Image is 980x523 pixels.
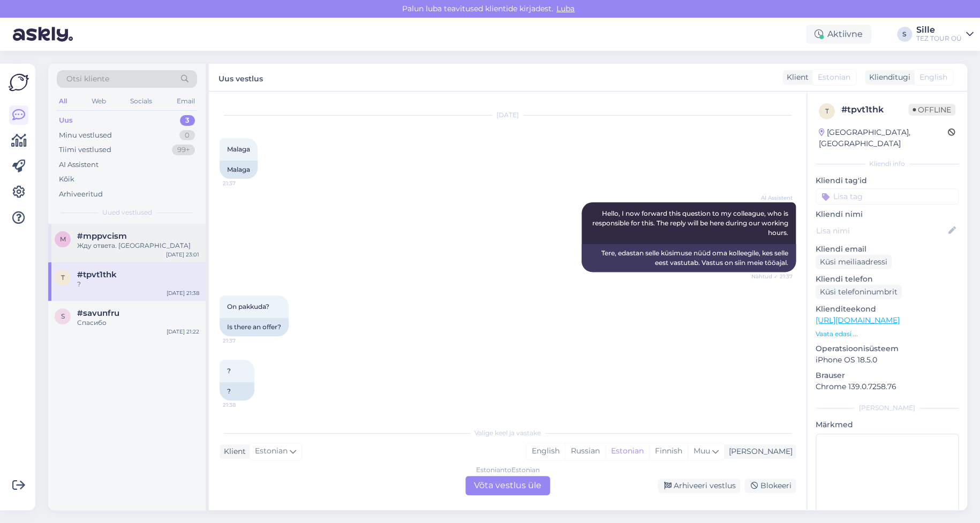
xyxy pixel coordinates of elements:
p: Vaata edasi ... [816,329,959,339]
span: #tpvt1thk [77,270,117,279]
div: [DATE] 21:38 [167,289,199,297]
p: Kliendi tag'id [816,175,959,186]
div: [GEOGRAPHIC_DATA], [GEOGRAPHIC_DATA] [819,127,948,149]
div: Is there an offer? [220,318,289,336]
span: Estonian [818,72,850,83]
span: m [60,235,66,243]
span: #savunfru [77,308,119,318]
a: [URL][DOMAIN_NAME] [816,315,900,325]
div: Kõik [59,174,74,185]
div: Klient [220,446,246,457]
span: t [61,274,65,282]
span: Malaga [227,145,250,153]
span: t [825,107,829,115]
p: Kliendi email [816,244,959,255]
div: Kliendi info [816,159,959,169]
span: 21:38 [223,401,263,409]
div: Arhiveeri vestlus [658,479,740,493]
div: 0 [179,130,195,141]
div: Valige keel ja vastake [220,428,796,438]
div: [DATE] 23:01 [166,251,199,259]
div: Спасибо [77,318,199,328]
label: Uus vestlus [218,70,263,85]
div: Uus [59,115,73,126]
div: Küsi meiliaadressi [816,255,892,269]
span: Muu [693,446,710,456]
div: Minu vestlused [59,130,112,141]
img: Askly Logo [9,72,29,93]
span: #mppvcism [77,231,127,241]
span: Hello, I now forward this question to my colleague, who is responsible for this. The reply will b... [592,209,790,237]
div: Malaga [220,161,258,179]
span: Otsi kliente [66,73,109,85]
div: ? [220,382,254,400]
div: Estonian to Estonian [476,465,540,475]
p: Operatsioonisüsteem [816,343,959,354]
div: [PERSON_NAME] [816,403,959,413]
div: All [57,94,69,108]
span: On pakkuda? [227,302,269,310]
div: Web [89,94,108,108]
div: Russian [565,443,605,459]
div: ? [77,279,199,289]
div: 99+ [172,145,195,155]
a: SilleTEZ TOUR OÜ [916,26,974,43]
p: Märkmed [816,419,959,430]
div: [DATE] [220,110,796,120]
span: Estonian [255,445,288,457]
span: Nähtud ✓ 21:37 [751,272,793,281]
span: Offline [908,104,955,116]
div: 3 [180,115,195,126]
p: Kliendi telefon [816,274,959,285]
div: Tere, edastan selle küsimuse nüüd oma kolleegile, kes selle eest vastutab. Vastus on siin meie tö... [582,244,796,272]
div: Blokeeri [744,479,796,493]
div: Жду ответа. [GEOGRAPHIC_DATA] [77,241,199,251]
div: Finnish [649,443,688,459]
span: 21:37 [223,179,263,187]
p: iPhone OS 18.5.0 [816,354,959,366]
span: Uued vestlused [102,208,152,217]
div: Email [175,94,197,108]
p: Kliendi nimi [816,209,959,220]
span: Luba [553,4,578,13]
div: AI Assistent [59,160,99,170]
div: [PERSON_NAME] [725,446,793,457]
div: Võta vestlus üle [465,476,550,495]
p: Brauser [816,370,959,381]
span: s [61,312,65,320]
span: English [919,72,947,83]
p: Klienditeekond [816,304,959,315]
div: Arhiveeritud [59,189,103,200]
span: 21:37 [223,337,263,345]
div: Aktiivne [806,25,871,44]
div: English [526,443,565,459]
div: Tiimi vestlused [59,145,111,155]
input: Lisa nimi [816,225,946,237]
div: Klient [782,72,809,83]
input: Lisa tag [816,188,959,204]
div: Sille [916,26,962,34]
div: [DATE] 21:22 [167,328,199,336]
span: ? [227,367,231,375]
div: Estonian [605,443,649,459]
div: S [897,27,912,42]
div: # tpvt1thk [841,103,908,116]
div: Socials [128,94,154,108]
div: Küsi telefoninumbrit [816,285,902,299]
div: Klienditugi [865,72,910,83]
p: Chrome 139.0.7258.76 [816,381,959,392]
div: TEZ TOUR OÜ [916,34,962,43]
span: AI Assistent [752,194,793,202]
